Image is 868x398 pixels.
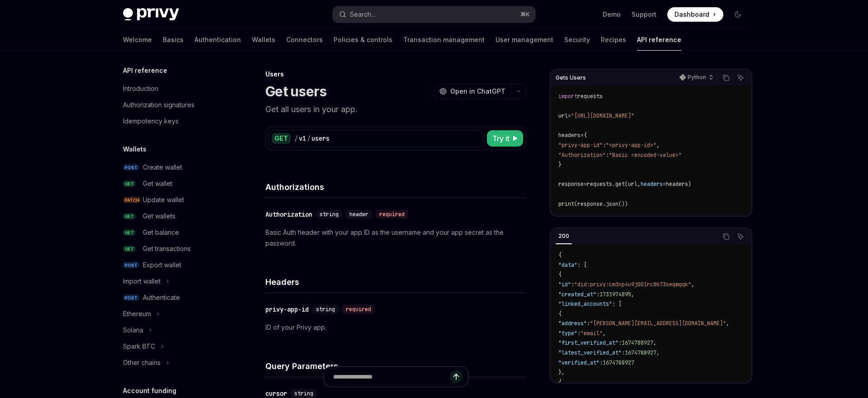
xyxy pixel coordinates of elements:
span: : [599,359,603,366]
span: = [580,132,584,139]
span: requests.get(url, [587,180,641,188]
div: v1 [299,134,306,143]
span: Gets Users [556,74,586,81]
span: { [584,132,587,139]
span: url [558,112,568,119]
div: users [311,134,330,143]
div: Ethereum [123,308,151,319]
div: Spark BTC [123,341,155,352]
span: 1674788927 [622,339,653,346]
div: Introduction [123,83,158,94]
h5: Account funding [123,385,176,396]
a: POSTCreate wallet [116,159,231,175]
span: = [584,180,587,188]
span: , [631,291,634,298]
span: string [320,211,339,218]
a: Security [564,29,590,51]
span: Try it [492,133,509,144]
span: "email" [580,330,603,337]
span: PATCH [123,197,141,204]
span: : [577,330,580,337]
button: Copy the contents from the code block [720,72,732,84]
button: Open in ChatGPT [434,84,511,99]
span: } [558,161,561,168]
span: print [558,200,574,208]
span: : [571,281,574,288]
span: GET [123,246,136,252]
span: , [656,349,660,356]
span: "type" [558,330,577,337]
button: Ask AI [735,231,746,242]
span: "data" [558,261,577,269]
span: "[URL][DOMAIN_NAME]" [571,112,634,119]
a: POSTExport wallet [116,257,231,273]
span: "privy-app-id" [558,142,603,149]
button: Other chains [116,355,231,371]
div: / [294,134,298,143]
a: GETGet balance [116,224,231,241]
span: { [558,271,561,278]
span: GET [123,180,136,187]
span: headers [641,180,663,188]
span: "[PERSON_NAME][EMAIL_ADDRESS][DOMAIN_NAME]" [590,320,726,327]
div: GET [272,133,291,144]
span: 1674788927 [603,359,634,366]
span: "Basic <encoded-value>" [609,152,682,159]
span: : [ [577,261,587,269]
span: "id" [558,281,571,288]
span: , [603,330,606,337]
span: }, [558,369,565,376]
a: Recipes [601,29,626,51]
a: API reference [637,29,681,51]
span: { [558,310,561,317]
a: Policies & controls [334,29,392,51]
h4: Query Parameters [265,360,526,372]
a: GETGet transactions [116,241,231,257]
a: GETGet wallet [116,175,231,192]
a: Basics [163,29,184,51]
button: Import wallet [116,273,231,289]
h1: Get users [265,83,326,99]
span: = [663,180,666,188]
div: Get wallets [143,211,175,222]
div: Search... [350,9,375,20]
button: Ethereum [116,306,231,322]
h5: API reference [123,65,167,76]
span: "first_verified_at" [558,339,618,346]
a: Authorization signatures [116,97,231,113]
p: Get all users in your app. [265,103,526,116]
span: : [596,291,599,298]
span: ⌘ K [520,11,530,18]
span: POST [123,164,139,171]
span: = [568,112,571,119]
span: GET [123,229,136,236]
span: Dashboard [675,10,709,19]
a: User management [495,29,553,51]
span: , [656,142,660,149]
div: Update wallet [143,194,184,205]
div: Get balance [143,227,179,238]
a: Transaction management [403,29,485,51]
a: Connectors [286,29,323,51]
span: POST [123,294,139,301]
img: dark logo [123,8,179,21]
p: ID of your Privy app. [265,322,526,333]
div: Create wallet [143,162,182,173]
button: Spark BTC [116,338,231,355]
a: Welcome [123,29,152,51]
a: PATCHUpdate wallet [116,192,231,208]
div: Idempotency keys [123,116,179,127]
button: Search...⌘K [333,6,535,23]
span: header [349,211,368,218]
a: Introduction [116,81,231,97]
span: "Authorization" [558,152,606,159]
span: "latest_verified_at" [558,349,622,356]
div: Authorization [265,210,312,219]
span: : [622,349,625,356]
button: Send message [450,370,462,383]
div: Other chains [123,357,160,368]
span: , [691,281,694,288]
span: { [558,379,561,386]
div: Import wallet [123,276,160,287]
div: Export wallet [143,260,181,270]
